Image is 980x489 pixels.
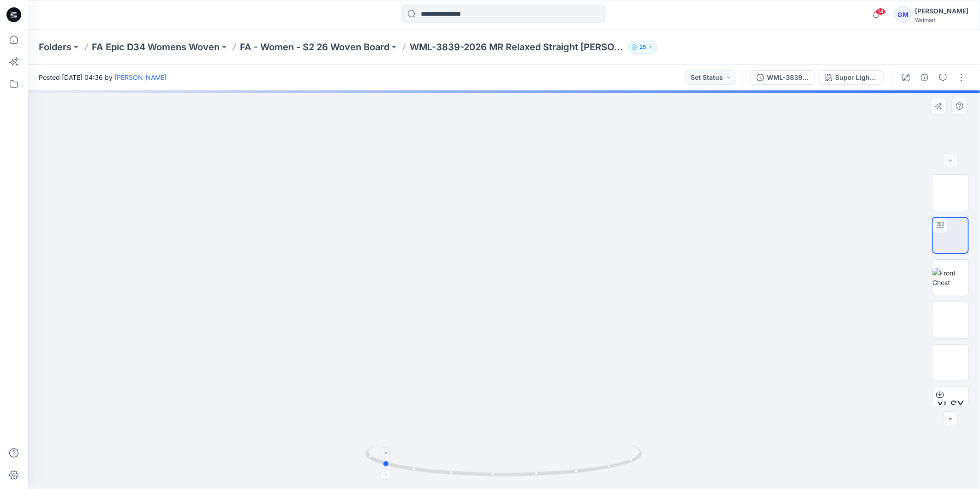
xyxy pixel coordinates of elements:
[932,268,968,287] img: Front Ghost
[628,41,657,54] button: 25
[639,42,646,52] p: 25
[835,72,878,83] div: Super Light Wash
[895,6,911,23] div: GM
[915,6,968,17] div: [PERSON_NAME]
[114,73,167,81] a: [PERSON_NAME]
[819,70,884,85] button: Super Light Wash
[240,41,389,54] a: FA - Women - S2 26 Woven Board
[39,72,167,82] span: Posted [DATE] 04:36 by
[751,70,815,85] button: WML-3839-2026 MR Relaxed Straight Carpenter_Full Colorway
[39,41,72,54] a: Folders
[767,72,809,83] div: WML-3839-2026 MR Relaxed Straight Carpenter_Full Colorway
[92,41,220,54] a: FA Epic D34 Womens Woven
[876,8,886,15] span: 14
[917,70,932,85] button: Details
[410,41,624,54] p: WML-3839-2026 MR Relaxed Straight [PERSON_NAME]
[937,397,964,413] span: XLSX
[915,17,968,24] div: Walmart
